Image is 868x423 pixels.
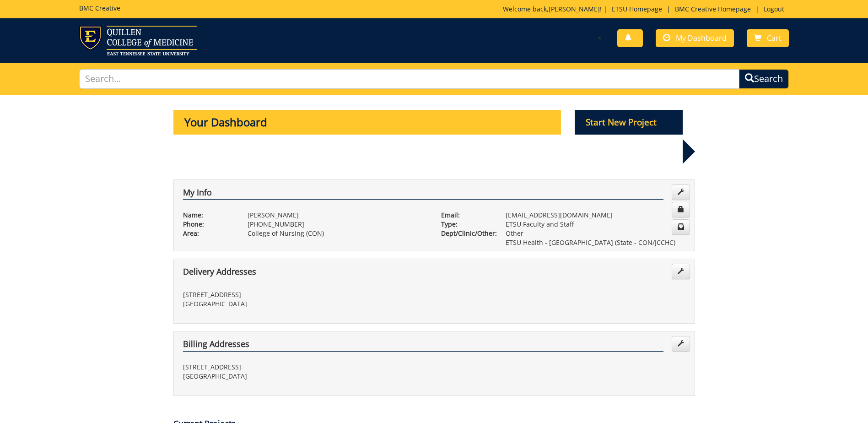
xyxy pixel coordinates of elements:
[248,220,427,229] p: [PHONE_NUMBER]
[183,372,427,381] p: [GEOGRAPHIC_DATA]
[672,336,690,352] a: Edit Addresses
[747,29,789,47] a: Cart
[173,110,561,135] p: Your Dashboard
[441,211,492,220] p: Email:
[183,220,234,229] p: Phone:
[183,188,663,200] h4: My Info
[503,5,789,14] p: Welcome back, ! | | |
[506,220,685,229] p: ETSU Faculty and Staff
[575,110,683,135] p: Start New Project
[79,69,739,89] input: Search...
[183,340,663,352] h4: Billing Addresses
[506,211,685,220] p: [EMAIL_ADDRESS][DOMAIN_NAME]
[183,229,234,238] p: Area:
[672,184,690,200] a: Edit Info
[676,33,727,43] span: My Dashboard
[183,211,234,220] p: Name:
[672,202,690,217] a: Change Password
[79,26,197,55] img: ETSU logo
[248,229,427,238] p: College of Nursing (CON)
[441,220,492,229] p: Type:
[506,229,685,238] p: Other
[575,119,683,127] a: Start New Project
[183,267,663,279] h4: Delivery Addresses
[672,264,690,279] a: Edit Addresses
[506,238,685,247] p: ETSU Health - [GEOGRAPHIC_DATA] (State - CON/JCCHC)
[656,29,734,47] a: My Dashboard
[183,290,427,299] p: [STREET_ADDRESS]
[670,5,755,13] a: BMC Creative Homepage
[607,5,667,13] a: ETSU Homepage
[441,229,492,238] p: Dept/Clinic/Other:
[672,219,690,235] a: Change Communication Preferences
[79,5,120,11] h5: BMC Creative
[183,363,427,372] p: [STREET_ADDRESS]
[248,211,427,220] p: [PERSON_NAME]
[739,69,789,89] button: Search
[183,299,427,309] p: [GEOGRAPHIC_DATA]
[759,5,789,13] a: Logout
[767,33,782,43] span: Cart
[549,5,600,13] a: [PERSON_NAME]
